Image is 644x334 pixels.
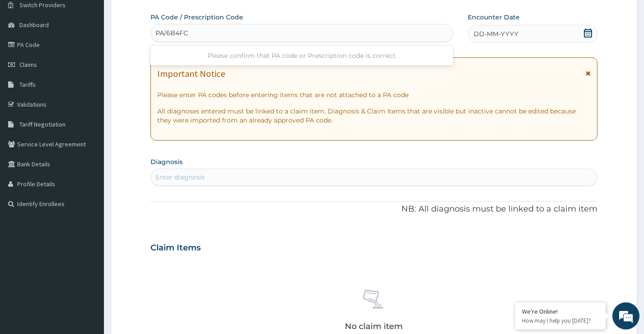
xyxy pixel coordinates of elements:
[522,317,599,325] p: How may I help you today?
[150,157,183,166] label: Diagnosis
[150,13,243,22] label: PA Code / Prescription Code
[47,51,152,62] div: Chat with us now
[474,29,518,38] span: DD-MM-YYYY
[522,307,599,315] div: We're Online!
[19,61,37,69] span: Claims
[19,80,36,89] span: Tariffs
[157,90,591,99] p: Please enter PA codes before entering items that are not attached to a PA code
[157,69,225,79] h1: Important Notice
[52,106,125,197] span: We're online!
[345,322,403,331] p: No claim item
[148,5,170,26] div: Minimize live chat window
[150,47,453,64] div: Please confirm that PA code or Prescription code is correct.
[19,120,66,128] span: Tariff Negotiation
[17,45,37,68] img: d_794563401_company_1708531726252_794563401
[157,107,591,125] p: All diagnoses entered must be linked to a claim item. Diagnosis & Claim Items that are visible bu...
[150,243,201,253] h3: Claim Items
[5,231,172,263] textarea: Type your message and hit 'Enter'
[155,173,205,182] div: Enter diagnosis
[19,1,66,9] span: Switch Providers
[19,21,49,29] span: Dashboard
[150,203,597,215] p: NB: All diagnosis must be linked to a claim item
[468,13,520,22] label: Encounter Date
